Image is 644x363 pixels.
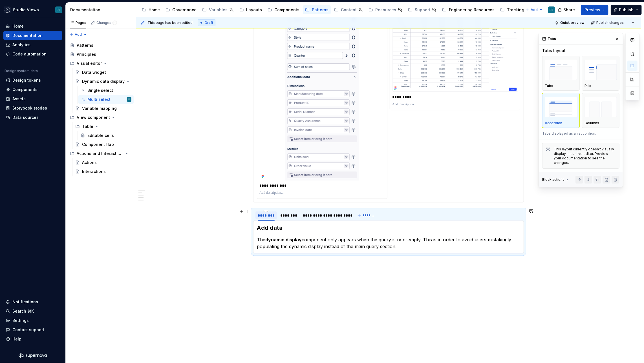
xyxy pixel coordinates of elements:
span: Quick preview [560,21,585,25]
a: Home [140,5,162,14]
div: RE [550,8,553,12]
div: Content [341,7,357,13]
a: Assets [3,94,62,103]
a: Settings [3,316,62,325]
button: Publish [611,5,642,15]
div: Notifications [12,299,38,305]
div: Components [274,7,299,13]
span: 1 [113,21,117,25]
div: Engineering Resources [449,7,495,13]
a: Multi selectRE [78,95,134,104]
a: Data widget [73,68,134,77]
div: Data sources [12,115,39,120]
div: Single select [87,88,113,93]
a: Data sources [3,113,62,122]
span: Preview [585,7,600,13]
div: Contact support [12,327,44,333]
div: Code automation [12,51,47,57]
div: Design system data [5,69,38,73]
div: View component [77,115,110,120]
div: Settings [12,318,29,323]
div: Actions and Interactions [68,149,134,158]
div: Page tree [68,41,134,176]
button: Quick preview [553,19,587,27]
a: Home [3,22,62,31]
div: Actions and Interactions [77,151,123,156]
a: Interactions [73,167,134,176]
p: The component only appears when the query is non-empty. This is in order to avoid users mistaking... [257,237,520,250]
div: Visual editor [68,59,134,68]
a: Actions [73,158,134,167]
span: Publish [619,7,634,13]
a: Patterns [68,41,134,50]
a: Variable mapping [73,104,134,113]
div: Page tree [140,4,522,15]
svg: Supernova Logo [19,353,47,358]
button: Search ⌘K [3,307,62,316]
a: Tracking [498,5,526,14]
div: Layouts [246,7,262,13]
a: Code automation [3,50,62,59]
button: Add [68,31,89,39]
div: Data widget [82,70,106,75]
span: Share [563,7,575,13]
div: Patterns [312,7,328,13]
a: Design tokens [3,76,62,85]
a: Engineering Resources [440,5,497,14]
div: Dynamic data display [82,79,125,84]
a: Variables [200,5,236,14]
a: Support [406,5,439,14]
div: Component flap [82,142,114,147]
div: View component [68,113,134,122]
div: Assets [12,96,26,102]
div: Resources [375,7,396,13]
div: Help [12,336,21,342]
button: Contact support [3,325,62,334]
img: f5634f2a-3c0d-4c0b-9dc3-3862a3e014c7.png [4,6,11,13]
button: Studio ViewsRE [1,4,64,16]
div: Home [12,23,24,29]
span: Draft [205,21,213,25]
a: Governance [163,5,199,14]
div: Visual editor [77,61,102,66]
div: Design tokens [12,77,41,83]
button: Help [3,335,62,344]
span: This page has been edited. [147,21,193,25]
div: Editable cells [87,133,114,138]
strong: dynamic display [265,237,302,243]
section-item: Add data [257,224,520,250]
a: Single select [78,86,134,95]
a: Components [3,85,62,94]
a: Resources [366,5,405,14]
div: Principles [77,52,96,57]
div: RE [128,97,130,102]
span: Publish changes [596,21,624,25]
div: Documentation [12,33,43,38]
div: Tracking [507,7,524,13]
div: Interactions [82,169,106,174]
div: Variables [209,7,228,13]
button: Notifications [3,297,62,306]
div: Support [415,7,430,13]
div: Governance [172,7,197,13]
button: Add [524,6,545,14]
a: Content [332,5,365,14]
a: Dynamic data display [73,77,134,86]
a: Component flap [73,140,134,149]
div: Analytics [12,42,30,48]
span: Add [75,32,82,37]
a: Documentation [3,31,62,40]
div: Table [73,122,134,131]
a: Patterns [303,5,331,14]
div: Search ⌘K [12,308,34,314]
div: Documentation [70,7,134,13]
div: Table [82,124,93,129]
div: RE [57,8,61,12]
a: Layouts [237,5,264,14]
div: Components [12,87,38,92]
div: Pages [70,21,86,25]
div: Storybook stories [12,105,47,111]
div: Changes [96,21,117,25]
a: Storybook stories [3,104,62,113]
